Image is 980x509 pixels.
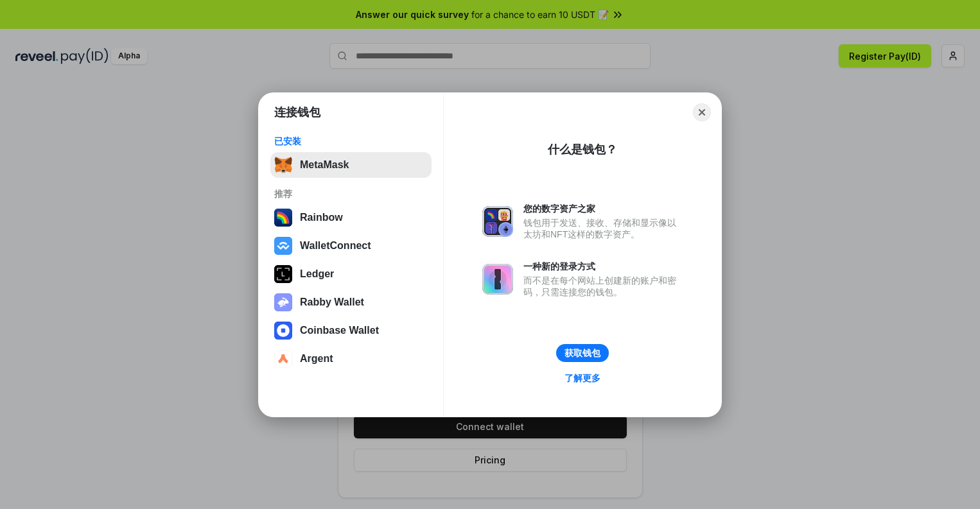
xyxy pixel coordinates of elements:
div: Ledger [300,268,334,280]
img: svg+xml,%3Csvg%20xmlns%3D%22http%3A%2F%2Fwww.w3.org%2F2000%2Fsvg%22%20fill%3D%22none%22%20viewBox... [482,206,513,237]
button: Argent [270,346,432,372]
div: 推荐 [274,188,428,200]
button: Rainbow [270,205,432,230]
div: 而不是在每个网站上创建新的账户和密码，只需连接您的钱包。 [523,275,683,298]
img: svg+xml,%3Csvg%20width%3D%22120%22%20height%3D%22120%22%20viewBox%3D%220%200%20120%20120%22%20fil... [274,209,292,227]
div: 钱包用于发送、接收、存储和显示像以太坊和NFT这样的数字资产。 [523,217,683,240]
img: svg+xml,%3Csvg%20xmlns%3D%22http%3A%2F%2Fwww.w3.org%2F2000%2Fsvg%22%20width%3D%2228%22%20height%3... [274,265,292,283]
div: Rainbow [300,212,343,223]
div: 您的数字资产之家 [523,203,683,214]
div: 了解更多 [564,372,600,384]
div: 已安装 [274,135,428,147]
button: Coinbase Wallet [270,318,432,343]
img: svg+xml,%3Csvg%20width%3D%2228%22%20height%3D%2228%22%20viewBox%3D%220%200%2028%2028%22%20fill%3D... [274,322,292,340]
img: svg+xml,%3Csvg%20xmlns%3D%22http%3A%2F%2Fwww.w3.org%2F2000%2Fsvg%22%20fill%3D%22none%22%20viewBox... [274,293,292,311]
div: WalletConnect [300,240,371,252]
button: Rabby Wallet [270,289,432,315]
div: Argent [300,353,333,365]
img: svg+xml,%3Csvg%20width%3D%2228%22%20height%3D%2228%22%20viewBox%3D%220%200%2028%2028%22%20fill%3D... [274,237,292,255]
button: MetaMask [270,152,432,178]
div: 什么是钱包？ [548,142,617,157]
div: 一种新的登录方式 [523,261,683,272]
button: Ledger [270,261,432,287]
img: svg+xml,%3Csvg%20xmlns%3D%22http%3A%2F%2Fwww.w3.org%2F2000%2Fsvg%22%20fill%3D%22none%22%20viewBox... [482,264,513,295]
button: 获取钱包 [556,344,609,362]
img: svg+xml,%3Csvg%20width%3D%2228%22%20height%3D%2228%22%20viewBox%3D%220%200%2028%2028%22%20fill%3D... [274,350,292,368]
div: 获取钱包 [564,347,600,359]
img: svg+xml,%3Csvg%20fill%3D%22none%22%20height%3D%2233%22%20viewBox%3D%220%200%2035%2033%22%20width%... [274,156,292,174]
div: Rabby Wallet [300,297,364,308]
div: Coinbase Wallet [300,325,379,336]
div: MetaMask [300,159,349,171]
h1: 连接钱包 [274,105,320,120]
a: 了解更多 [557,370,608,386]
button: WalletConnect [270,233,432,259]
button: Close [693,103,711,121]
